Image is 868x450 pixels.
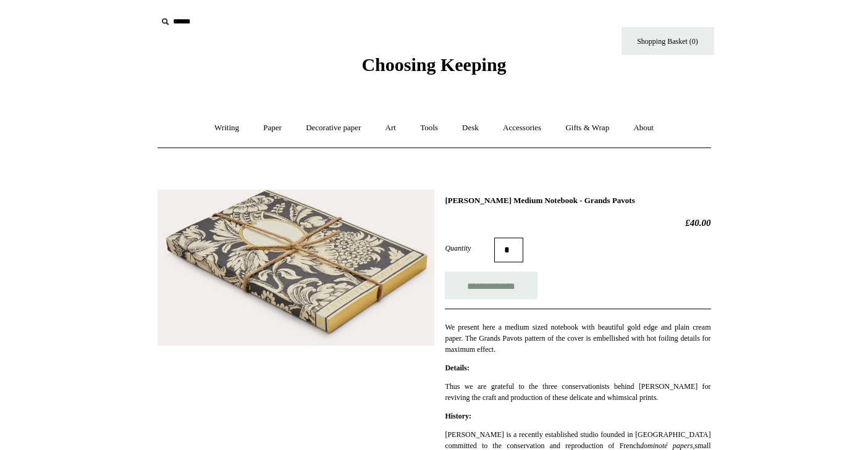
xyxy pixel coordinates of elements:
[445,364,469,372] strong: Details:
[445,217,710,228] h2: £40.00
[361,64,506,73] a: Choosing Keeping
[158,190,434,346] img: Antoinette Poisson Medium Notebook - Grands Pavots
[445,322,710,355] p: We present here a medium sized notebook with beautiful gold edge and plain cream paper. The Grand...
[295,112,372,144] a: Decorative paper
[203,112,250,144] a: Writing
[361,54,506,75] span: Choosing Keeping
[445,412,471,420] strong: History:
[409,112,449,144] a: Tools
[492,112,552,144] a: Accessories
[622,112,665,144] a: About
[252,112,293,144] a: Paper
[445,243,494,254] label: Quantity
[640,441,694,450] em: dominoté papers,
[445,196,710,206] h1: [PERSON_NAME] Medium Notebook - Grands Pavots
[451,112,490,144] a: Desk
[445,381,710,403] p: Thus we are grateful to the three conservationists behind [PERSON_NAME] for reviving the craft an...
[374,112,407,144] a: Art
[622,27,714,55] a: Shopping Basket (0)
[554,112,620,144] a: Gifts & Wrap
